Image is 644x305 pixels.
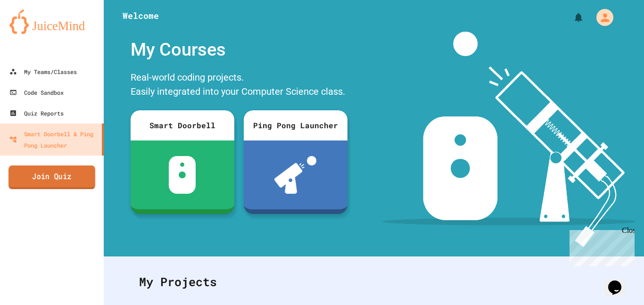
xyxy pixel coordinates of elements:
[9,87,64,98] div: Code Sandbox
[9,9,94,34] img: logo-orange.svg
[8,165,95,189] a: Join Quiz
[9,128,98,151] div: Smart Doorbell & Ping Pong Launcher
[9,107,64,119] div: Quiz Reports
[274,156,316,194] img: ppl-with-ball.png
[604,267,635,296] iframe: chat widget
[555,9,586,25] div: My Notifications
[126,32,352,68] div: My Courses
[169,156,196,194] img: sdb-white.svg
[126,68,352,103] div: Real-world coding projects. Easily integrated into your Computer Science class.
[382,32,635,247] img: banner-image-my-projects.png
[9,66,77,77] div: My Teams/Classes
[566,226,635,266] iframe: chat widget
[130,264,618,300] div: My Projects
[244,110,347,140] div: Ping Pong Launcher
[131,110,234,140] div: Smart Doorbell
[586,7,616,28] div: My Account
[4,4,65,60] div: Chat with us now!Close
